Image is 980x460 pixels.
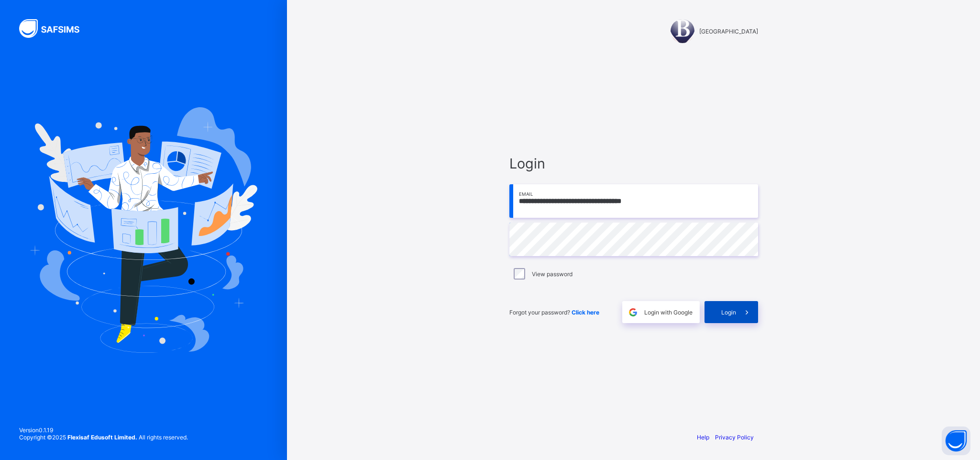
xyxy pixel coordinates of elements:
a: Help [697,434,709,441]
a: Click here [572,309,599,316]
span: Login with Google [644,309,693,316]
img: SAFSIMS Logo [19,19,91,38]
span: [GEOGRAPHIC_DATA] [699,28,758,35]
span: Forgot your password? [509,309,599,316]
button: Open asap [942,426,970,455]
span: Version 0.1.19 [19,426,188,434]
img: Hero Image [30,107,257,352]
span: Login [721,309,736,316]
img: google.396cfc9801f0270233282035f929180a.svg [628,307,639,318]
a: Privacy Policy [715,434,754,441]
strong: Flexisaf Edusoft Limited. [67,434,137,441]
span: Copyright © 2025 All rights reserved. [19,434,188,441]
span: Login [509,155,758,172]
label: View password [532,270,573,278]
